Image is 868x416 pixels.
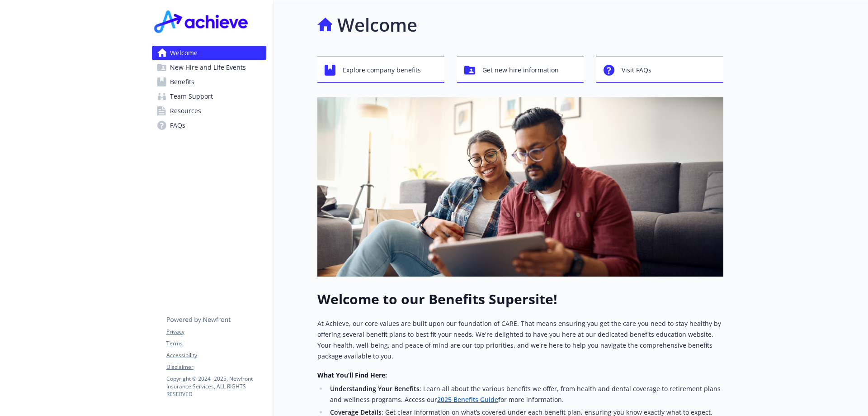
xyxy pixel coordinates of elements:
span: FAQs [170,118,185,133]
img: overview page banner [317,97,723,277]
h1: Welcome to our Benefits Supersite! [317,291,723,307]
a: Terms [166,339,266,348]
p: Copyright © 2024 - 2025 , Newfront Insurance Services, ALL RIGHTS RESERVED [166,375,266,398]
li: : Learn all about the various benefits we offer, from health and dental coverage to retirement pl... [327,383,723,405]
span: New Hire and Life Events [170,60,246,75]
span: Welcome [170,46,198,60]
a: New Hire and Life Events [152,60,266,75]
span: Get new hire information [482,62,559,79]
button: Explore company benefits [317,57,444,83]
span: Visit FAQs [622,62,651,79]
span: Benefits [170,75,194,89]
a: Privacy [166,328,266,336]
a: Resources [152,104,266,118]
strong: Understanding Your Benefits [330,384,420,393]
a: Accessibility [166,351,266,359]
span: Team Support [170,89,213,104]
a: FAQs [152,118,266,133]
a: Disclaimer [166,363,266,371]
a: Welcome [152,46,266,60]
a: 2025 Benefits Guide [437,395,498,404]
button: Visit FAQs [596,57,723,83]
a: Team Support [152,89,266,104]
h1: Welcome [337,11,417,38]
span: Explore company benefits [343,62,421,79]
strong: What You’ll Find Here: [317,371,387,379]
a: Benefits [152,75,266,89]
button: Get new hire information [457,57,584,83]
p: At Achieve, our core values are built upon our foundation of CARE. That means ensuring you get th... [317,318,723,362]
span: Resources [170,104,201,118]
